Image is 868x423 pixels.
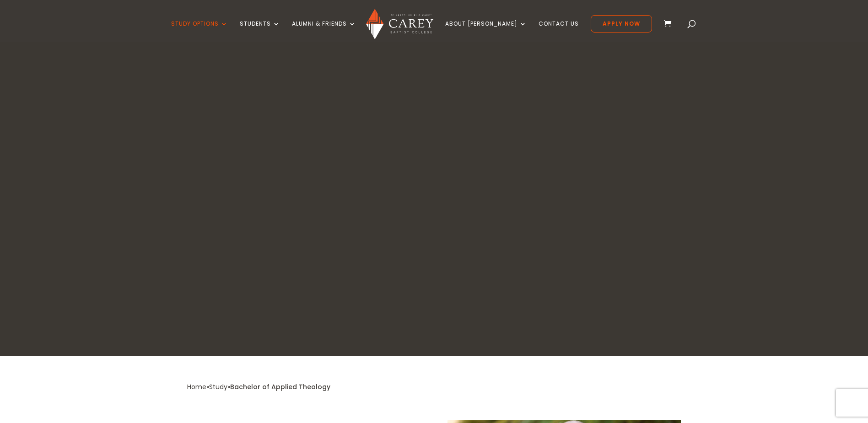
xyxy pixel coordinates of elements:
[591,15,652,33] a: Apply Now
[209,382,227,391] a: Study
[240,21,280,42] a: Students
[187,382,330,391] span: » »
[366,9,433,39] img: Carey Baptist College
[230,382,330,391] span: Bachelor of Applied Theology
[292,21,356,42] a: Alumni & Friends
[171,21,228,42] a: Study Options
[445,21,527,42] a: About [PERSON_NAME]
[187,382,206,391] a: Home
[539,21,579,42] a: Contact Us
